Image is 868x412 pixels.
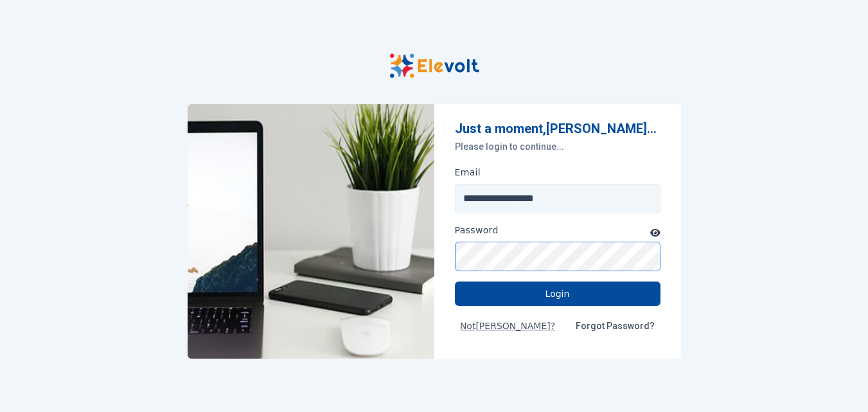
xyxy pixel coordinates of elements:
button: Login [455,282,660,306]
p: Just a moment, [PERSON_NAME] ... [455,120,660,138]
iframe: Chat Widget [804,350,868,412]
img: Elevolt [188,104,434,359]
button: Not[PERSON_NAME]? [450,314,565,338]
label: Email [455,166,481,179]
img: Elevolt [389,53,479,78]
p: Please login to continue... [455,140,660,153]
a: Forgot Password? [565,314,665,338]
label: Password [455,224,499,237]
